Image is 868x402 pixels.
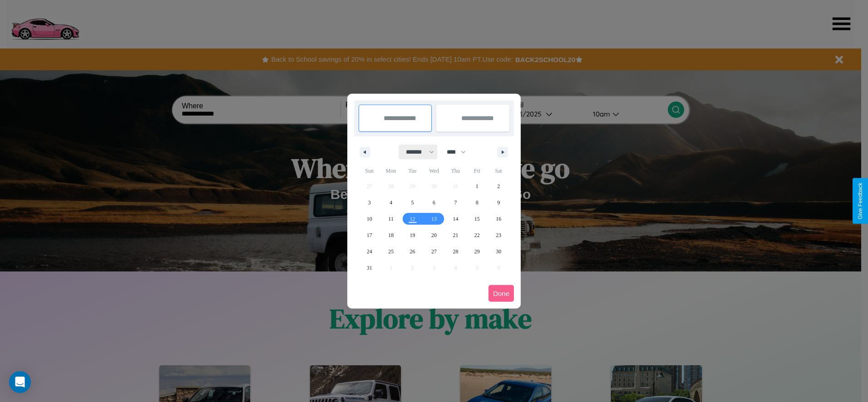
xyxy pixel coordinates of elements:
[423,211,444,227] button: 13
[359,211,380,227] button: 10
[474,227,480,243] span: 22
[496,211,501,227] span: 16
[497,194,500,211] span: 9
[368,194,371,211] span: 3
[433,194,435,211] span: 6
[454,194,457,211] span: 7
[367,227,372,243] span: 17
[402,211,423,227] button: 12
[390,194,392,211] span: 4
[857,183,863,219] div: Give Feedback
[497,178,500,194] span: 2
[359,194,380,211] button: 3
[431,227,437,243] span: 20
[474,211,480,227] span: 15
[380,194,401,211] button: 4
[466,243,488,260] button: 29
[431,243,437,260] span: 27
[359,260,380,276] button: 31
[488,164,509,178] span: Sat
[359,243,380,260] button: 24
[402,243,423,260] button: 26
[453,211,458,227] span: 14
[367,243,372,260] span: 24
[410,211,415,227] span: 12
[476,194,478,211] span: 8
[445,227,466,243] button: 21
[359,164,380,178] span: Sun
[466,227,488,243] button: 22
[380,164,401,178] span: Mon
[488,227,509,243] button: 23
[474,243,480,260] span: 29
[380,243,401,260] button: 25
[488,194,509,211] button: 9
[466,178,488,194] button: 1
[423,243,444,260] button: 27
[388,211,394,227] span: 11
[402,164,423,178] span: Tue
[445,194,466,211] button: 7
[380,211,401,227] button: 11
[488,178,509,194] button: 2
[476,178,478,194] span: 1
[402,194,423,211] button: 5
[423,227,444,243] button: 20
[488,285,514,302] button: Done
[496,243,501,260] span: 30
[466,194,488,211] button: 8
[388,243,394,260] span: 25
[388,227,394,243] span: 18
[380,227,401,243] button: 18
[367,260,372,276] span: 31
[453,227,458,243] span: 21
[367,211,372,227] span: 10
[410,243,415,260] span: 26
[466,164,488,178] span: Fri
[431,211,437,227] span: 13
[9,371,31,393] div: Open Intercom Messenger
[423,194,444,211] button: 6
[466,211,488,227] button: 15
[359,227,380,243] button: 17
[445,164,466,178] span: Thu
[453,243,458,260] span: 28
[488,211,509,227] button: 16
[411,194,414,211] span: 5
[402,227,423,243] button: 19
[488,243,509,260] button: 30
[423,164,444,178] span: Wed
[445,211,466,227] button: 14
[445,243,466,260] button: 28
[496,227,501,243] span: 23
[410,227,415,243] span: 19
